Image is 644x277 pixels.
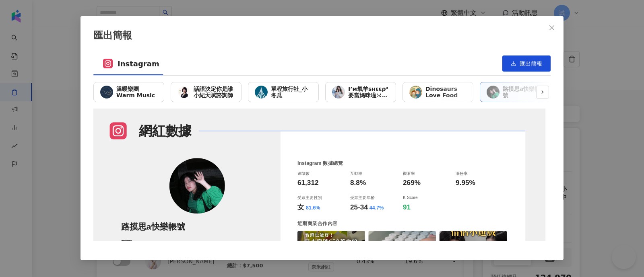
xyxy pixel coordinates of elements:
span: 話語決定你是誰 小紀天賦諮詢師 [194,86,235,98]
div: 漲粉率 [456,170,508,176]
div: 類型 [121,239,274,247]
img: KOL Avatar [409,86,422,98]
span: 匯出簡報 [520,60,542,67]
span: 近期商業合作內容 [297,221,338,226]
div: 互動率 [350,170,403,176]
span: 269% [403,179,421,187]
img: post thumbnail [297,231,365,273]
div: K-Score [403,195,456,201]
img: Instagram [110,122,127,139]
img: post thumbnail [440,231,507,273]
span: 女 [297,203,304,211]
div: 網紅數據 [139,120,192,142]
span: 8.8% [350,179,366,187]
span: close [549,25,555,31]
div: Instagram 數據總覽 [297,160,508,166]
div: 匯出簡報 [93,29,551,43]
img: kol thumbnail [169,158,225,213]
img: KOL Avatar [178,86,190,98]
div: 路摸思a快樂帳號 [121,221,274,233]
span: 91 [403,203,411,211]
button: 匯出簡報 [502,55,551,72]
img: KOL Avatar [332,86,345,98]
div: 受眾主要年齡 [350,195,403,201]
span: Dinosaurs Love Food [425,86,466,98]
span: 44.7% [369,205,384,210]
div: 觀看率 [403,170,456,176]
button: Close [544,20,560,36]
span: 81.6% [306,205,320,210]
div: 受眾主要性別 [297,195,350,201]
span: 9.95% [456,179,475,187]
img: KOL Avatar [100,86,113,98]
img: KOL Avatar [487,86,500,98]
img: KOL Avatar [255,86,268,98]
span: 路摸思a快樂帳號 [503,86,544,98]
div: 追蹤數 [297,170,350,176]
span: 溫暖樂團 Warm Music [116,86,157,98]
span: 61,312 [297,179,318,187]
span: I’ᴍ氧羊sнεερ³要當媽咪啦ꈍ◡ꈍ [348,86,389,98]
span: 25-34 [350,203,368,211]
img: post thumbnail [368,231,436,273]
span: 單程旅行社_小冬瓜 [271,86,312,98]
span: Instagram [118,59,159,69]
